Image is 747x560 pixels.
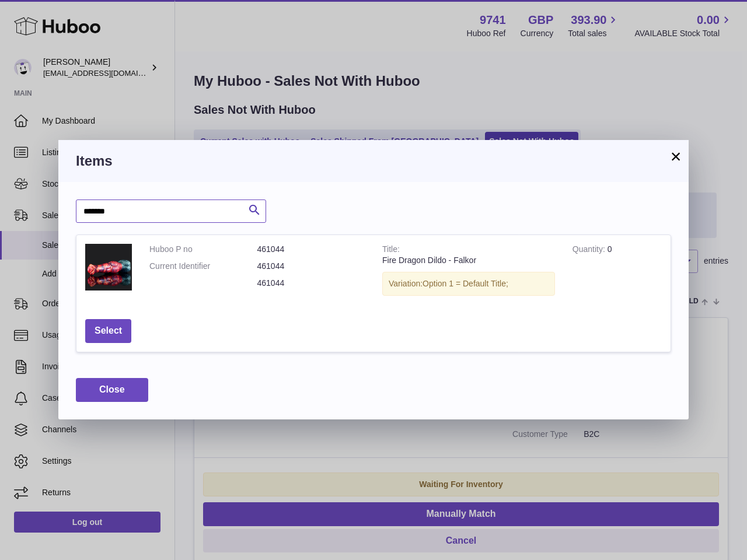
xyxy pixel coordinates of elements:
div: Fire Dragon Dildo - Falkor [382,255,555,266]
span: Option 1 = Default Title; [423,279,508,288]
span: Close [99,384,125,394]
button: × [669,149,683,163]
img: Fire Dragon Dildo - Falkor [85,244,132,290]
button: Select [85,319,131,343]
dt: Huboo P no [149,244,257,255]
dd: 461044 [257,244,365,255]
td: 0 [564,235,671,310]
button: Close [76,378,148,402]
div: Variation: [382,272,555,296]
h3: Items [76,152,671,170]
dt: Current Identifier [149,261,257,272]
dd: 461044 [257,261,365,272]
strong: Quantity [573,244,608,257]
strong: Title [382,244,400,257]
dd: 461044 [257,278,365,289]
